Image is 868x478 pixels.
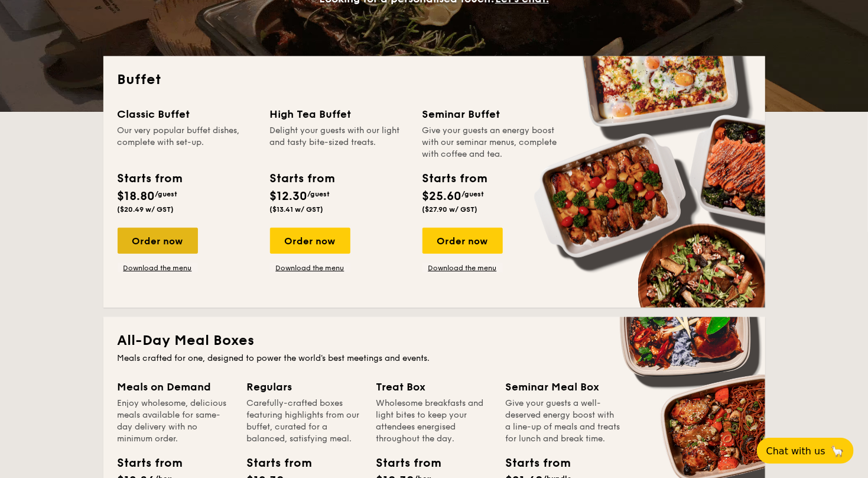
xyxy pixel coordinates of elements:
div: Meals on Demand [118,379,233,395]
div: Wholesome breakfasts and light bites to keep your attendees energised throughout the day. [376,398,492,445]
div: Starts from [118,170,182,188]
span: /guest [308,190,330,198]
div: Treat Box [376,379,492,395]
div: Seminar Buffet [422,106,561,122]
h2: All-Day Meal Boxes [118,331,751,350]
div: Meals crafted for one, designed to power the world's best meetings and events. [118,353,751,364]
span: ($27.90 w/ GST) [422,205,478,214]
a: Download the menu [270,263,350,273]
span: ($13.41 w/ GST) [270,205,324,214]
div: Give your guests an energy boost with our seminar menus, complete with coffee and tea. [422,125,561,160]
div: High Tea Buffet [270,106,408,122]
div: Starts from [422,170,487,188]
div: Seminar Meal Box [506,379,621,395]
div: Starts from [506,454,559,472]
span: ($20.49 w/ GST) [118,205,174,214]
div: Regulars [247,379,362,395]
button: Chat with us🦙 [757,438,854,464]
span: $18.80 [118,189,155,204]
a: Download the menu [118,263,198,273]
div: Order now [118,228,198,254]
span: $25.60 [422,189,462,204]
span: Chat with us [766,445,825,457]
h2: Buffet [118,70,751,89]
span: 🦙 [830,444,844,458]
div: Give your guests a well-deserved energy boost with a line-up of meals and treats for lunch and br... [506,398,621,445]
div: Delight your guests with our light and tasty bite-sized treats. [270,125,408,160]
div: Order now [270,228,350,254]
div: Starts from [118,454,171,472]
div: Classic Buffet [118,106,256,122]
div: Starts from [247,454,300,472]
div: Carefully-crafted boxes featuring highlights from our buffet, curated for a balanced, satisfying ... [247,398,362,445]
div: Order now [422,228,503,254]
a: Download the menu [422,263,503,273]
div: Starts from [376,454,430,472]
div: Enjoy wholesome, delicious meals available for same-day delivery with no minimum order. [118,398,233,445]
div: Our very popular buffet dishes, complete with set-up. [118,125,256,160]
span: /guest [155,190,178,198]
span: /guest [462,190,485,198]
span: $12.30 [270,189,308,204]
div: Starts from [270,170,334,188]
